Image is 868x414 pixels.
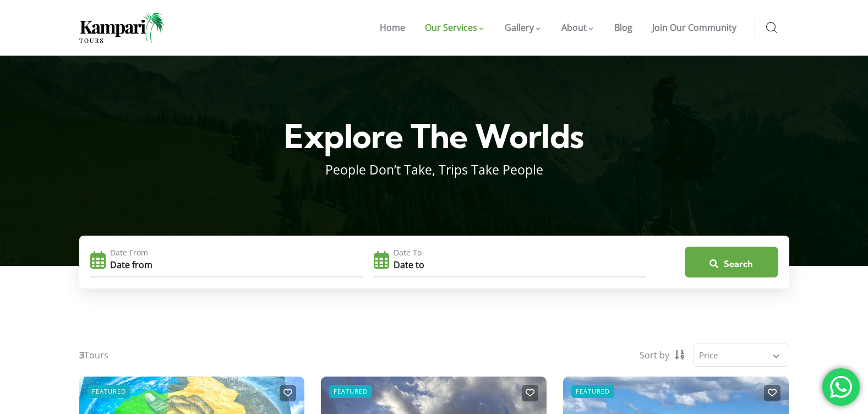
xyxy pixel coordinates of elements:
span: Join Our Community [652,21,736,34]
label: Date To [394,247,646,259]
div: 'Chat [822,368,860,406]
div: Tours [79,350,108,361]
span: Blog [614,21,632,34]
span: Gallery [505,21,534,34]
strong: 3 [79,349,84,361]
span: Sort by [640,350,669,361]
span: Home [380,21,405,34]
div: People Don’t Take, Trips Take People [214,156,654,178]
label: Date From [110,247,363,259]
button: Search [685,247,778,277]
span: Explore The Worlds [284,116,583,156]
span: Featured [571,385,614,398]
span: Featured [329,385,372,398]
span: Featured [88,385,130,398]
img: Home [79,13,165,43]
span: Our Services [425,21,477,34]
span: About [561,21,587,34]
